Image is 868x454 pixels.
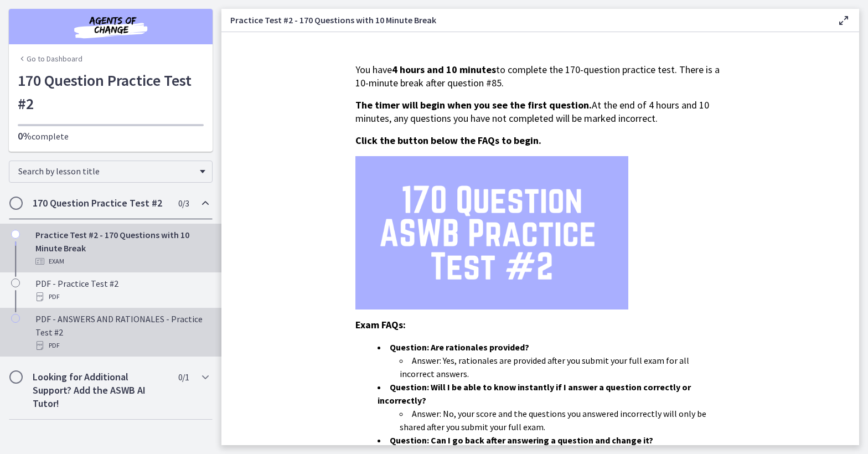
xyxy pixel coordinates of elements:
[178,197,189,210] span: 0 / 3
[355,134,541,147] span: Click the button below the FAQs to begin.
[18,53,82,64] a: Go to Dashboard
[18,166,194,177] span: Search by lesson title
[392,63,496,76] strong: 4 hours and 10 minutes
[18,130,204,143] p: complete
[33,197,168,210] h2: 170 Question Practice Test #2
[35,339,208,352] div: PDF
[390,342,529,353] strong: Question: Are rationales provided?
[355,156,628,309] img: 2.png
[400,354,725,380] li: Answer: Yes, rationales are provided after you submit your full exam for all incorrect answers.
[44,13,177,40] img: Agents of Change
[378,381,691,406] strong: Question: Will I be able to know instantly if I answer a question correctly or incorrectly?
[33,370,168,410] h2: Looking for Additional Support? Add the ASWB AI Tutor!
[18,69,204,115] h1: 170 Question Practice Test #2
[35,228,208,268] div: Practice Test #2 - 170 Questions with 10 Minute Break
[35,312,208,352] div: PDF - ANSWERS AND RATIONALES - Practice Test #2
[355,318,406,331] span: Exam FAQs:
[355,99,592,111] span: The timer will begin when you see the first question.
[230,13,819,27] h3: Practice Test #2 - 170 Questions with 10 Minute Break
[35,290,208,303] div: PDF
[9,161,213,183] div: Search by lesson title
[355,63,720,89] span: You have to complete the 170-question practice test. There is a 10-minute break after question #85.
[178,370,189,384] span: 0 / 1
[355,99,709,125] span: At the end of 4 hours and 10 minutes, any questions you have not completed will be marked incorrect.
[18,130,32,142] span: 0%
[35,277,208,303] div: PDF - Practice Test #2
[400,407,725,434] li: Answer: No, your score and the questions you answered incorrectly will only be shared after you s...
[390,435,653,446] strong: Question: Can I go back after answering a question and change it?
[35,255,208,268] div: Exam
